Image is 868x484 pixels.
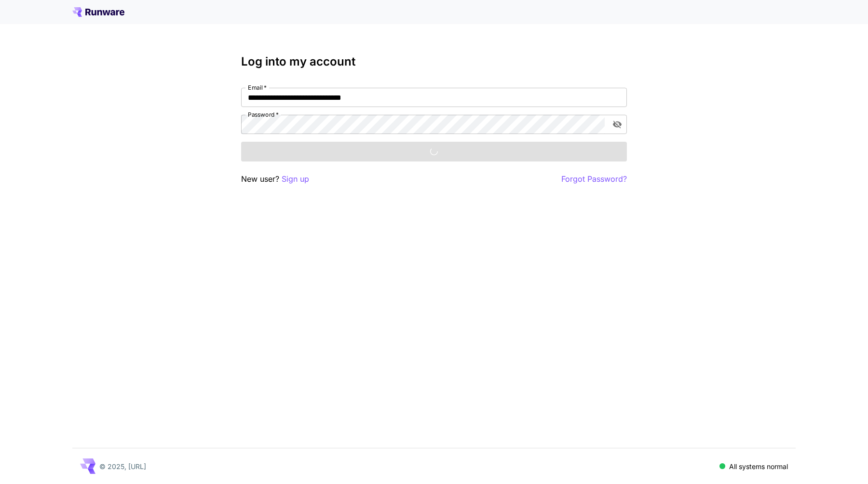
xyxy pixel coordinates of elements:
[561,173,627,185] button: Forgot Password?
[248,83,267,92] label: Email
[241,55,627,68] h3: Log into my account
[282,173,309,185] button: Sign up
[609,116,626,133] button: toggle password visibility
[248,110,279,119] label: Password
[99,461,146,471] p: © 2025, [URL]
[241,173,309,185] p: New user?
[729,461,788,471] p: All systems normal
